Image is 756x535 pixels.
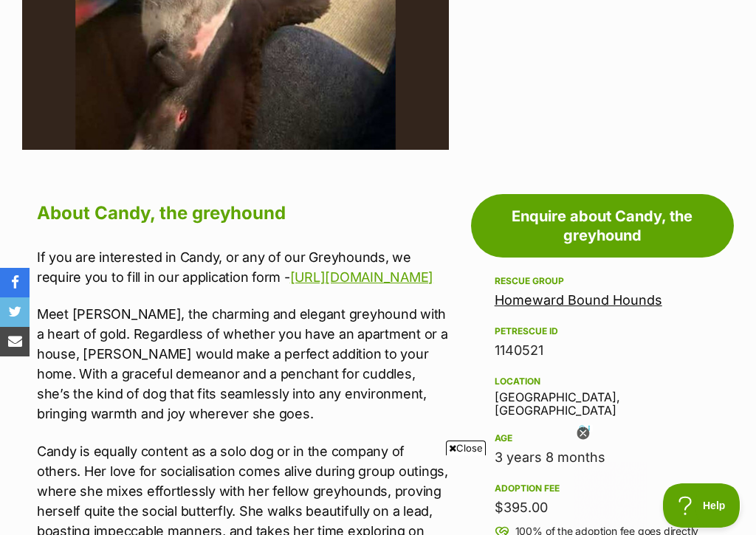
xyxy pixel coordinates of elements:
[37,304,449,424] p: Meet [PERSON_NAME], the charming and elegant greyhound with a heart of gold. Regardless of whethe...
[495,340,710,361] div: 1140521
[495,325,710,337] div: PetRescue ID
[495,275,710,287] div: Rescue group
[109,461,647,528] iframe: Advertisement
[37,197,449,229] h2: About Candy, the greyhound
[495,432,710,444] div: Age
[663,483,741,528] iframe: Help Scout Beacon - Open
[37,247,449,287] p: If you are interested in Candy, or any of our Greyhounds, we require you to fill in our applicati...
[495,376,710,387] div: Location
[495,447,710,468] div: 3 years 8 months
[471,194,734,258] a: Enquire about Candy, the greyhound
[495,292,662,308] a: Homeward Bound Hounds
[495,373,710,418] div: [GEOGRAPHIC_DATA], [GEOGRAPHIC_DATA]
[290,269,433,285] a: [URL][DOMAIN_NAME]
